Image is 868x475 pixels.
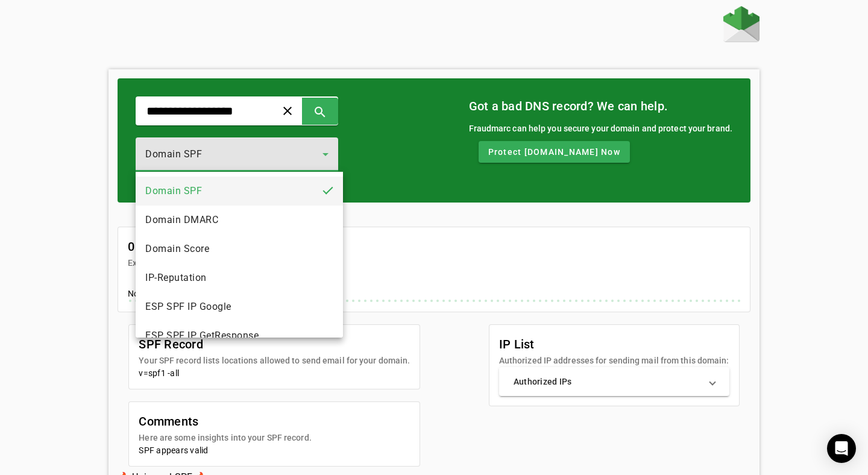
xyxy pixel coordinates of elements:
span: Domain SPF [145,184,202,198]
span: ESP SPF IP Google [145,300,231,314]
span: IP-Reputation [145,271,207,285]
span: ESP SPF IP GetResponse [145,329,259,343]
span: Domain DMARC [145,213,218,227]
span: Domain Score [145,242,209,256]
div: Open Intercom Messenger [827,434,856,463]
